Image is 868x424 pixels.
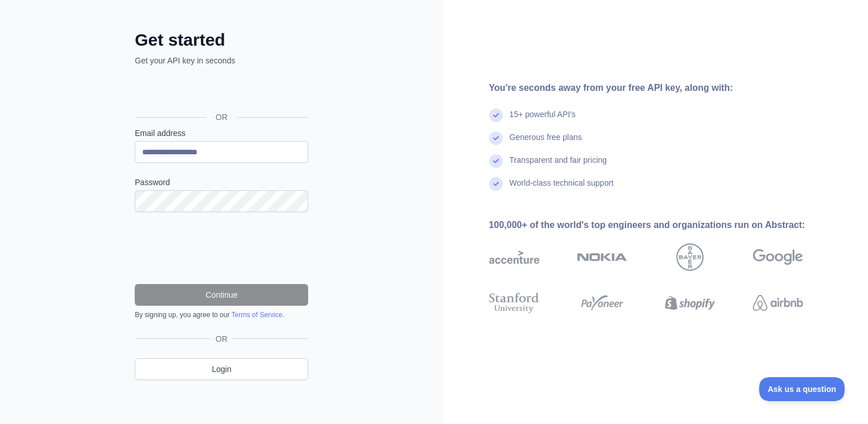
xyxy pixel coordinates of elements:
iframe: Toggle Customer Support [759,377,845,401]
img: check mark [489,177,503,191]
div: 100,000+ of the world's top engineers and organizations run on Abstract: [489,218,839,232]
img: shopify [665,290,715,315]
p: Get your API key in seconds [135,55,308,66]
img: nokia [577,243,627,271]
img: airbnb [753,290,803,315]
img: stanford university [489,290,539,315]
div: World-class technical support [510,177,614,200]
div: Transparent and fair pricing [510,154,607,177]
iframe: reCAPTCHA [135,226,308,270]
label: Email address [135,127,308,139]
div: Generous free plans [510,131,582,154]
img: google [753,243,803,271]
label: Password [135,177,308,188]
iframe: Sign in with Google Button [129,79,312,104]
img: payoneer [577,290,627,315]
img: check mark [489,131,503,145]
img: accenture [489,243,539,271]
div: 15+ powerful API's [510,109,576,131]
img: check mark [489,154,503,168]
div: By signing up, you agree to our . [135,310,308,319]
a: Terms of Service [231,311,282,319]
span: OR [207,111,237,123]
span: OR [211,333,232,345]
img: bayer [676,243,704,271]
div: You're seconds away from your free API key, along with: [489,81,839,95]
a: Login [135,358,308,380]
button: Continue [135,284,308,306]
img: check mark [489,109,503,122]
h2: Get started [135,30,308,50]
